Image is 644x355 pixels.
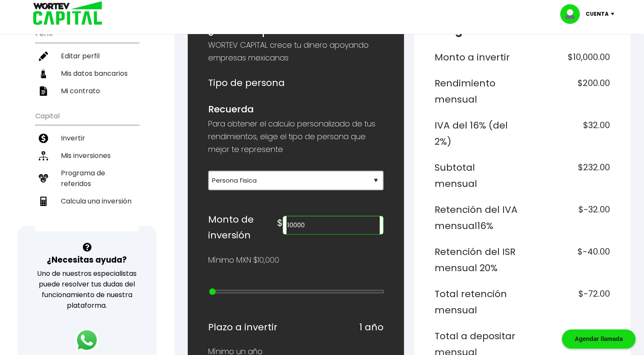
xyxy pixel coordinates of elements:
ul: Perfil [35,24,139,100]
p: Para obtener el calculo personalizado de tus rendimientos, elige el tipo de persona que mejor te ... [208,117,384,156]
h6: Rendimiento mensual [435,75,519,107]
img: icon-down [609,13,620,15]
a: Mis inversiones [35,147,139,164]
a: Mis datos bancarios [35,65,139,82]
h6: IVA del 16% (del 2%) [435,117,519,149]
img: recomiendanos-icon.9b8e9327.svg [39,174,48,183]
p: WORTEV CAPITAL crece tu dinero apoyando empresas mexicanas [208,39,384,64]
h6: $32.00 [526,117,610,149]
h6: $-72.00 [526,286,610,318]
h6: Total retención mensual [435,286,519,318]
p: Mínimo MXN $10,000 [208,254,279,266]
h6: Retención del ISR mensual 20% [435,244,519,276]
h6: $10,000.00 [526,49,610,66]
h6: Retención del IVA mensual 16% [435,202,519,234]
h6: Plazo a invertir [208,319,278,335]
h6: $-40.00 [526,244,610,276]
h6: Recuerda [208,101,384,117]
p: Uno de nuestros especialistas puede resolver tus dudas del funcionamiento de nuestra plataforma. [29,268,146,311]
ul: Capital [35,106,139,231]
h6: $-32.00 [526,202,610,234]
a: Mi contrato [35,82,139,100]
h6: Monto de inversión [208,212,277,243]
a: Programa de referidos [35,164,139,192]
img: editar-icon.952d3147.svg [39,52,48,61]
img: datos-icon.10cf9172.svg [39,69,48,78]
img: logos_whatsapp-icon.242b2217.svg [75,328,99,352]
a: Invertir [35,129,139,147]
img: profile-image [560,4,586,24]
h6: $200.00 [526,75,610,107]
h6: Tipo de persona [208,75,384,91]
h6: $ [277,215,283,231]
h6: $232.00 [526,160,610,192]
img: calculadora-icon.17d418c4.svg [39,197,48,206]
h6: Monto a invertir [435,49,519,66]
img: invertir-icon.b3b967d7.svg [39,134,48,143]
a: Calcula una inversión [35,192,139,210]
img: contrato-icon.f2db500c.svg [39,86,48,96]
img: inversiones-icon.6695dc30.svg [39,151,48,160]
div: Agendar llamada [562,329,635,349]
a: Editar perfil [35,47,139,65]
h3: ¿Necesitas ayuda? [47,254,127,266]
h6: 1 año [359,319,384,335]
h6: Subtotal mensual [435,160,519,192]
p: Cuenta [586,8,609,20]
